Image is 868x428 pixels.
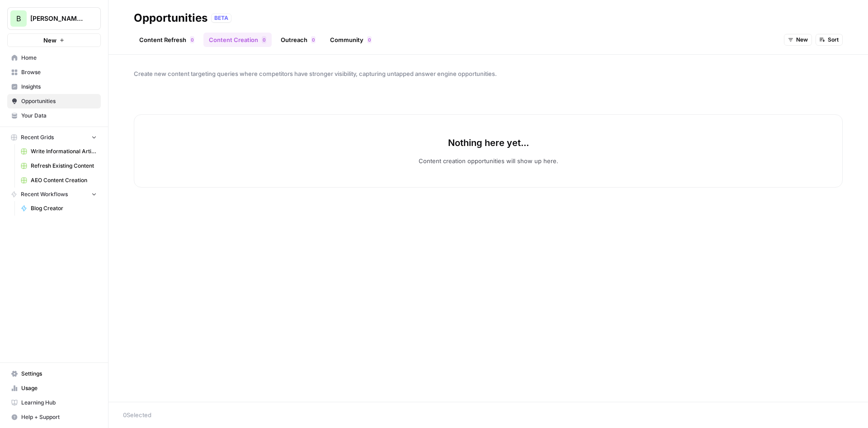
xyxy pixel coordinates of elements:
[263,36,265,43] span: 0
[21,54,97,62] span: Home
[21,399,97,407] span: Learning Hub
[21,190,68,198] span: Recent Workflows
[16,13,21,24] span: B
[312,36,315,43] span: 0
[43,36,57,45] span: New
[203,33,272,47] a: Content Creation0
[21,83,97,91] span: Insights
[368,36,371,43] span: 0
[7,65,101,80] a: Browse
[31,147,97,155] span: Write Informational Article (1)
[7,33,101,47] button: New
[796,36,808,44] span: New
[134,33,200,47] a: Content Refresh0
[7,367,101,381] a: Settings
[31,204,97,212] span: Blog Creator
[7,410,101,424] button: Help + Support
[31,176,97,184] span: AEO Content Creation
[275,33,321,47] a: Outreach0
[419,156,558,165] p: Content creation opportunities will show up here.
[7,131,101,144] button: Recent Grids
[7,80,101,94] a: Insights
[21,133,54,141] span: Recent Grids
[7,395,101,410] a: Learning Hub
[311,36,316,43] div: 0
[7,381,101,395] a: Usage
[123,410,854,419] div: 0 Selected
[367,36,372,43] div: 0
[190,36,194,43] div: 0
[21,413,97,421] span: Help + Support
[21,112,97,120] span: Your Data
[448,136,529,149] p: Nothing here yet...
[7,7,101,30] button: Workspace: Bennett Financials
[17,201,101,216] a: Blog Creator
[134,69,843,78] span: Create new content targeting queries where competitors have stronger visibility, capturing untapp...
[17,159,101,173] a: Refresh Existing Content
[7,51,101,65] a: Home
[7,188,101,201] button: Recent Workflows
[7,108,101,123] a: Your Data
[17,144,101,159] a: Write Informational Article (1)
[7,94,101,108] a: Opportunities
[816,34,843,46] button: Sort
[21,384,97,392] span: Usage
[262,36,266,43] div: 0
[828,36,839,44] span: Sort
[21,370,97,378] span: Settings
[211,14,231,23] div: BETA
[134,11,208,25] div: Opportunities
[325,33,377,47] a: Community0
[17,173,101,188] a: AEO Content Creation
[31,162,97,170] span: Refresh Existing Content
[21,97,97,105] span: Opportunities
[21,68,97,76] span: Browse
[30,14,85,23] span: [PERSON_NAME] Financials
[784,34,812,46] button: New
[191,36,193,43] span: 0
